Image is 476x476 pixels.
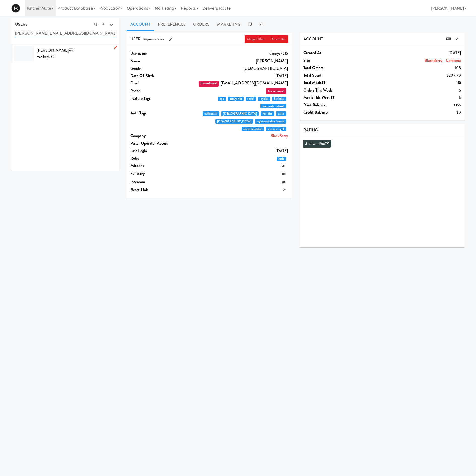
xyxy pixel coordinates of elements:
[303,64,366,72] dt: Total Orders
[303,57,366,64] dt: Site
[130,178,193,186] dt: Intercom
[255,119,286,124] span: registered-after-launch
[245,35,268,43] a: Merge Other
[242,127,264,131] span: ate-at-breakfast
[130,109,193,117] dt: Auto Tags
[130,132,193,140] dt: Company
[130,79,193,87] dt: Email
[366,64,461,72] dd: 108
[37,54,56,59] span: monikary3601
[141,36,167,43] button: Impersonate
[130,57,193,65] dt: Name
[260,104,286,108] span: teammate_referral
[305,141,329,147] a: dashboard/80
[366,94,461,101] dd: 6
[268,35,288,43] a: Deactivate
[130,155,193,162] dt: Roles
[221,111,259,116] span: [DEMOGRAPHIC_DATA]
[130,140,193,147] dt: Portal Operator Access
[215,119,253,124] span: [DEMOGRAPHIC_DATA]
[127,18,154,31] a: Account
[193,57,288,65] dd: [PERSON_NAME]
[193,79,288,87] dd: [EMAIL_ADDRESS][DOMAIN_NAME]
[366,109,461,116] dd: $0
[154,18,189,31] a: Preferences
[266,127,286,131] span: ate-overnight
[366,72,461,79] dd: $207.70
[130,147,193,155] dt: Last login
[303,72,366,79] dt: Total Spent
[425,57,461,63] a: BlackBerry - Cafeteria
[193,65,288,72] dd: [DEMOGRAPHIC_DATA]
[276,111,286,116] span: paleo
[228,97,244,101] span: categories
[303,101,366,109] dt: Point Balance
[303,36,323,42] span: ACCOUNT
[193,72,288,80] dd: [DATE]
[366,49,461,57] dd: [DATE]
[366,79,461,86] dd: 115
[303,49,366,57] dt: Created at
[130,65,193,72] dt: Gender
[11,45,119,62] li: [PERSON_NAME]monikary3601
[15,29,115,38] input: Search user
[213,18,244,31] a: Marketing
[203,111,219,116] span: millennials
[271,133,288,139] a: BlackBerry
[130,170,193,177] dt: Fullstory
[258,97,270,101] span: loyalty
[303,79,366,86] dt: Total Meals
[218,97,226,101] span: app
[130,50,193,57] dt: Username
[246,97,256,101] span: social
[130,162,193,169] dt: Mixpanel
[303,127,318,133] span: RATING
[303,109,366,116] dt: Credit Balance
[272,97,286,101] span: birthday
[199,81,218,87] span: Unconfirmed
[366,101,461,109] dd: 1355
[130,87,193,95] dt: Phone
[15,21,28,27] span: USERS
[130,95,193,102] dt: Feature Tags
[193,50,288,57] dd: dannys7815
[130,72,193,80] dt: Date Of Birth
[277,157,286,161] span: basic
[261,111,274,116] span: has-diet
[130,36,141,42] span: USER
[130,186,193,194] dt: Reset link
[193,147,288,155] dd: [DATE]
[266,88,286,94] span: Unconfirmed
[366,86,461,94] dd: 5
[303,86,366,94] dt: Orders This Week
[11,4,20,13] img: Micromart
[37,47,75,53] span: [PERSON_NAME]
[189,18,214,31] a: Orders
[303,94,366,101] dt: Meals This Week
